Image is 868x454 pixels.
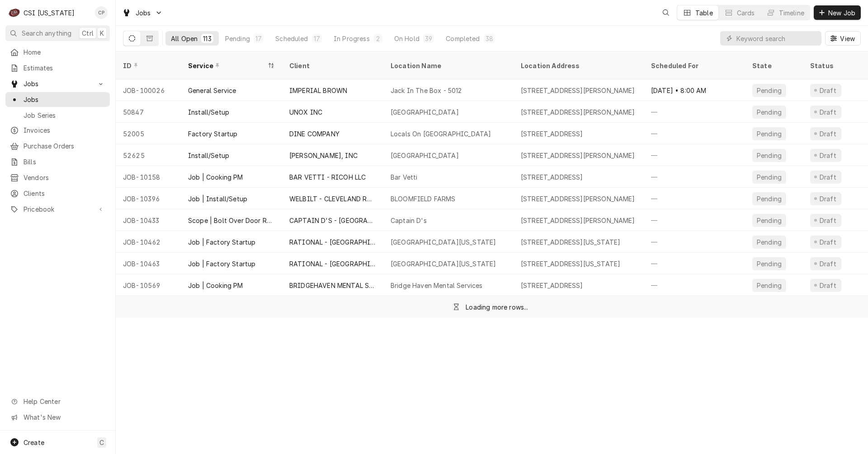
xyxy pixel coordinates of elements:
[814,5,861,20] button: New Job
[644,101,745,123] div: —
[5,394,110,409] a: Go to Help Center
[391,151,459,160] div: [GEOGRAPHIC_DATA]
[82,28,94,38] span: Ctrl
[818,151,838,160] div: Draft
[818,129,838,139] div: Draft
[391,107,459,117] div: [GEOGRAPHIC_DATA]
[818,86,838,95] div: Draft
[5,45,110,60] a: Home
[24,173,105,182] span: Vendors
[188,61,266,70] div: Service
[521,172,583,182] div: [STREET_ADDRESS]
[5,410,110,425] a: Go to What's New
[391,237,496,247] div: [GEOGRAPHIC_DATA][US_STATE]
[486,34,493,43] div: 38
[188,216,275,225] div: Scope | Bolt Over Door Replacement
[188,129,237,139] div: Factory Startup
[116,166,181,188] div: JOB-10158
[521,151,635,160] div: [STREET_ADDRESS][PERSON_NAME]
[188,281,243,290] div: Job | Cooking PM
[289,194,376,204] div: WELBILT - CLEVELAND RANGE
[188,194,247,204] div: Job | Install/Setup
[651,61,736,70] div: Scheduled For
[644,123,745,144] div: —
[425,34,432,43] div: 39
[644,209,745,231] div: —
[391,281,482,290] div: Bridge Haven Mental Services
[521,129,583,139] div: [STREET_ADDRESS]
[116,123,181,144] div: 52005
[24,141,105,151] span: Purchase Orders
[818,194,838,204] div: Draft
[116,274,181,296] div: JOB-10569
[171,34,198,43] div: All Open
[644,231,745,253] div: —
[95,6,108,19] div: CP
[756,216,783,225] div: Pending
[826,8,857,18] span: New Job
[5,60,110,75] a: Estimates
[225,34,250,43] div: Pending
[289,216,376,225] div: CAPTAIN D'S - [GEOGRAPHIC_DATA]
[116,144,181,166] div: 52625
[289,172,366,182] div: BAR VETTI - RICOH LLC
[756,194,783,204] div: Pending
[24,157,105,167] span: Bills
[24,47,105,57] span: Home
[818,259,838,269] div: Draft
[188,172,243,182] div: Job | Cooking PM
[825,31,861,46] button: View
[5,186,110,201] a: Clients
[289,281,376,290] div: BRIDGEHAVEN MENTAL SERVICES
[24,79,92,88] span: Jobs
[521,61,635,70] div: Location Address
[116,231,181,253] div: JOB-10462
[756,172,783,182] div: Pending
[116,188,181,209] div: JOB-10396
[756,281,783,290] div: Pending
[5,108,110,123] a: Job Series
[521,107,635,117] div: [STREET_ADDRESS][PERSON_NAME]
[5,139,110,153] a: Purchase Orders
[255,34,262,43] div: 17
[521,281,583,290] div: [STREET_ADDRESS]
[391,216,427,225] div: Captain D's
[659,5,673,20] button: Open search
[391,86,462,95] div: Jack In The Box - 5012
[391,194,456,204] div: BLOOMFIELD FARMS
[756,151,783,160] div: Pending
[188,151,229,160] div: Install/Setup
[289,61,374,70] div: Client
[756,107,783,117] div: Pending
[818,237,838,247] div: Draft
[756,86,783,95] div: Pending
[818,107,838,117] div: Draft
[188,237,255,247] div: Job | Factory Startup
[756,259,783,269] div: Pending
[521,259,620,269] div: [STREET_ADDRESS][US_STATE]
[466,302,528,312] div: Loading more rows...
[736,31,817,46] input: Keyword search
[24,111,105,120] span: Job Series
[644,274,745,296] div: —
[289,151,358,160] div: [PERSON_NAME], INC
[24,439,44,446] span: Create
[5,25,110,41] button: Search anythingCtrlK
[391,172,417,182] div: Bar Vetti
[24,189,105,198] span: Clients
[695,8,713,18] div: Table
[391,129,491,139] div: Locals On [GEOGRAPHIC_DATA]
[5,76,110,91] a: Go to Jobs
[644,188,745,209] div: —
[737,8,755,18] div: Cards
[24,397,104,406] span: Help Center
[391,259,496,269] div: [GEOGRAPHIC_DATA][US_STATE]
[8,6,21,19] div: C
[95,6,108,19] div: Craig Pierce's Avatar
[289,259,376,269] div: RATIONAL - [GEOGRAPHIC_DATA]
[8,6,21,19] div: CSI Kentucky's Avatar
[391,61,505,70] div: Location Name
[188,259,255,269] div: Job | Factory Startup
[275,34,308,43] div: Scheduled
[521,194,635,204] div: [STREET_ADDRESS][PERSON_NAME]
